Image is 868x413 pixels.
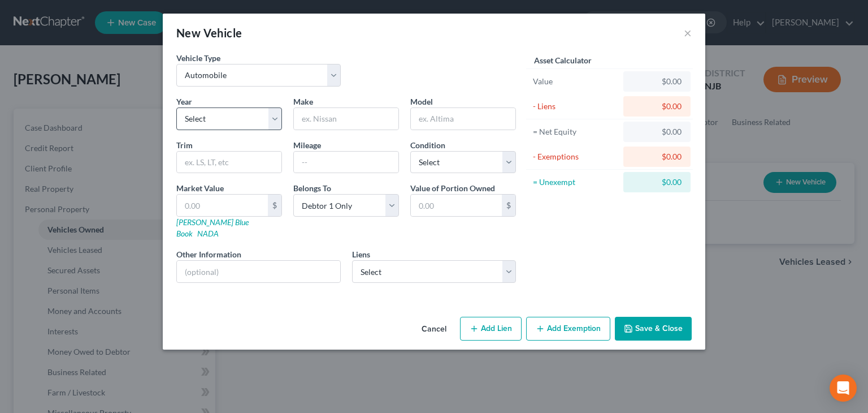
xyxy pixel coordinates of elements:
[502,195,515,216] div: $
[632,101,682,112] div: $0.00
[411,108,515,130] input: ex. Altima
[632,177,682,188] div: $0.00
[526,317,610,341] button: Add Exemption
[293,183,331,193] span: Belongs To
[533,76,618,87] div: Value
[410,182,495,194] label: Value of Portion Owned
[294,152,398,173] input: --
[176,217,249,238] a: [PERSON_NAME] Blue Book
[177,152,281,173] input: ex. LS, LT, etc
[177,195,268,216] input: 0.00
[268,195,281,216] div: $
[294,108,398,130] input: ex. Nissan
[293,139,321,151] label: Mileage
[176,52,220,64] label: Vehicle Type
[176,182,224,194] label: Market Value
[533,126,618,137] div: = Net Equity
[615,317,692,341] button: Save & Close
[176,248,241,260] label: Other Information
[830,375,857,402] div: Open Intercom Messenger
[533,101,618,112] div: - Liens
[410,96,433,107] label: Model
[460,317,522,341] button: Add Lien
[413,318,455,341] button: Cancel
[684,26,692,40] button: ×
[410,139,445,151] label: Condition
[533,177,618,188] div: = Unexempt
[293,97,313,106] span: Make
[197,229,219,238] a: NADA
[176,25,242,41] div: New Vehicle
[176,139,193,151] label: Trim
[176,96,192,107] label: Year
[534,54,592,66] label: Asset Calculator
[352,248,370,260] label: Liens
[632,126,682,137] div: $0.00
[632,151,682,162] div: $0.00
[411,195,502,216] input: 0.00
[177,261,340,282] input: (optional)
[632,76,682,87] div: $0.00
[533,151,618,162] div: - Exemptions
